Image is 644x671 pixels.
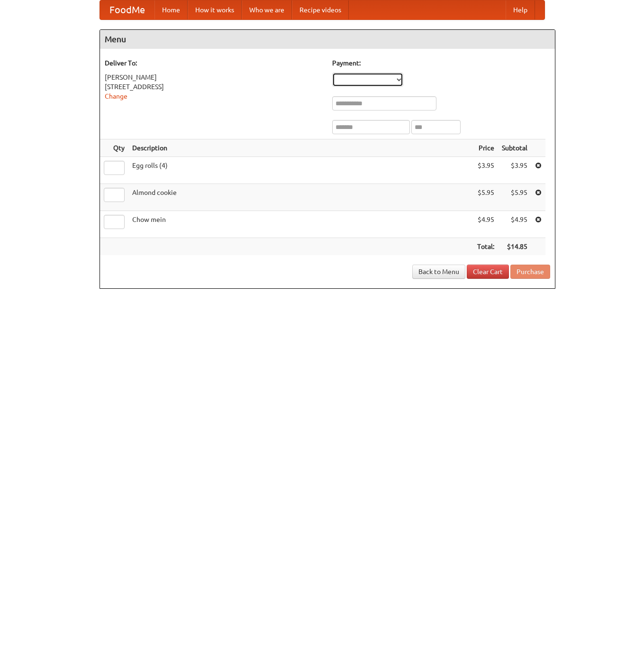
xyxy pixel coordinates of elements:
button: Purchase [510,265,550,279]
th: Subtotal [498,139,531,157]
th: Price [473,139,498,157]
td: $5.95 [498,184,531,211]
a: Who we are [242,0,292,19]
th: Description [128,139,473,157]
div: [STREET_ADDRESS] [105,82,323,92]
th: $14.85 [498,238,531,256]
h4: Menu [100,30,555,49]
a: Back to Menu [412,265,465,279]
td: $4.95 [498,211,531,238]
th: Total: [473,238,498,256]
h5: Deliver To: [105,58,323,68]
a: How it works [188,0,242,19]
a: Help [506,0,535,19]
a: FoodMe [100,0,154,19]
a: Recipe videos [292,0,349,19]
a: Change [105,92,127,100]
td: $4.95 [473,211,498,238]
div: [PERSON_NAME] [105,73,323,82]
a: Clear Cart [467,265,509,279]
td: Almond cookie [128,184,473,211]
a: Home [154,0,188,19]
td: $5.95 [473,184,498,211]
td: Egg rolls (4) [128,157,473,184]
th: Qty [100,139,128,157]
td: $3.95 [473,157,498,184]
td: Chow mein [128,211,473,238]
h5: Payment: [332,58,550,68]
td: $3.95 [498,157,531,184]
